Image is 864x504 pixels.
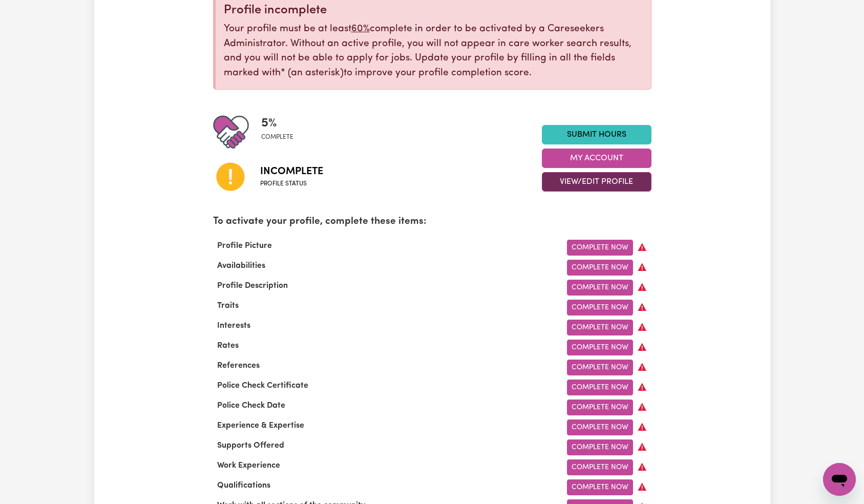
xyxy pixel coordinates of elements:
a: Complete Now [567,380,633,395]
span: Police Check Certificate [213,382,312,390]
span: Profile Description [213,282,292,290]
span: Qualifications [213,481,275,490]
a: Complete Now [567,400,633,415]
a: Submit Hours [542,125,651,144]
a: Complete Now [567,260,633,276]
a: Complete Now [567,459,633,475]
span: Profile Picture [213,242,276,250]
a: Complete Now [567,280,633,296]
u: 60% [351,24,370,34]
a: Complete Now [567,479,633,495]
span: Profile status [260,179,323,188]
a: Complete Now [567,340,633,355]
a: Complete Now [567,320,633,335]
span: Traits [213,302,243,310]
a: Complete Now [567,300,633,316]
span: Supports Offered [213,442,288,450]
span: Availabilities [213,262,269,270]
span: complete [261,133,293,142]
button: My Account [542,149,651,168]
a: Complete Now [567,360,633,375]
iframe: Button to launch messaging window [823,463,856,496]
a: Complete Now [567,419,633,435]
div: Profile completeness: 5% [261,114,302,150]
span: Work Experience [213,461,284,470]
p: Your profile must be at least complete in order to be activated by a Careseekers Administrator. W... [224,22,643,81]
p: To activate your profile, complete these items: [213,215,651,229]
div: Profile incomplete [224,3,643,18]
span: Rates [213,342,243,350]
a: Complete Now [567,240,633,256]
span: 5 % [261,114,293,133]
span: an asterisk [281,68,344,78]
a: Complete Now [567,439,633,455]
button: View/Edit Profile [542,172,651,192]
span: Incomplete [260,164,323,179]
span: References [213,362,264,370]
span: Experience & Expertise [213,422,308,430]
span: Interests [213,322,255,330]
span: Police Check Date [213,402,289,410]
